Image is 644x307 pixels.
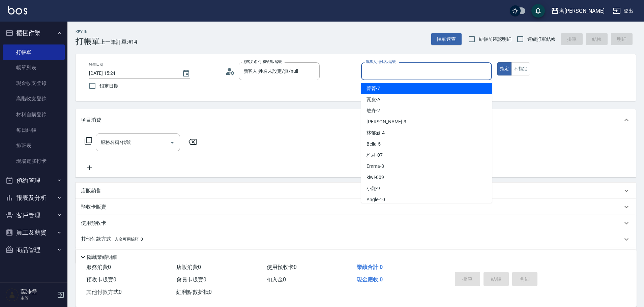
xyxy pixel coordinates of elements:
[3,44,65,60] a: 打帳單
[3,107,65,122] a: 材料自購登錄
[86,276,116,283] span: 預收卡販賣 0
[367,141,381,148] span: Bella -5
[115,237,143,242] span: 入金可用餘額: 0
[86,264,111,270] span: 服務消費 0
[76,231,636,247] div: 其他付款方式入金可用餘額: 0
[3,122,65,138] a: 每日結帳
[86,289,122,295] span: 其他付款方式 0
[559,7,605,15] div: 名[PERSON_NAME]
[81,117,101,124] p: 項目消費
[3,24,65,42] button: 櫃檯作業
[21,288,55,295] h5: 葉沛瑩
[5,288,19,302] img: Person
[367,185,380,192] span: 小龍 -9
[243,59,282,64] label: 顧客姓名/手機號碼/編號
[176,276,206,283] span: 會員卡販賣 0
[8,6,27,14] img: Logo
[76,199,636,215] div: 預收卡販賣
[76,37,100,46] h3: 打帳單
[548,4,607,18] button: 名[PERSON_NAME]
[610,5,636,17] button: 登出
[531,4,545,18] button: save
[3,60,65,75] a: 帳單列表
[76,183,636,199] div: 店販銷售
[81,236,143,243] p: 其他付款方式
[89,68,175,79] input: YYYY/MM/DD hh:mm
[76,215,636,231] div: 使用預收卡
[367,85,380,92] span: 菁菁 -7
[76,30,100,34] h2: Key In
[367,174,384,181] span: kiwi -009
[497,62,512,75] button: 指定
[76,247,636,264] div: 備註及來源
[367,152,383,159] span: 雅君 -07
[176,264,201,270] span: 店販消費 0
[3,153,65,169] a: 現場電腦打卡
[81,204,106,211] p: 預收卡販賣
[100,38,138,46] span: 上一筆訂單:#14
[366,59,396,64] label: 服務人員姓名/編號
[3,138,65,153] a: 排班表
[527,36,556,43] span: 連續打單結帳
[167,137,178,148] button: Open
[178,65,194,82] button: Choose date, selected date is 2025-09-15
[267,264,297,270] span: 使用預收卡 0
[367,196,385,203] span: Angle -10
[367,107,380,114] span: 敏卉 -2
[76,109,636,131] div: 項目消費
[357,264,383,270] span: 業績合計 0
[3,75,65,91] a: 現金收支登錄
[3,91,65,106] a: 高階收支登錄
[367,163,384,170] span: Emma -8
[89,62,103,67] label: 帳單日期
[3,189,65,207] button: 報表及分析
[176,289,212,295] span: 紅利點數折抵 0
[267,276,286,283] span: 扣入金 0
[21,295,55,301] p: 主管
[479,36,512,43] span: 結帳前確認明細
[81,187,101,194] p: 店販銷售
[511,62,530,75] button: 不指定
[367,96,380,103] span: 瓦皮 -A
[357,276,383,283] span: 現金應收 0
[3,241,65,259] button: 商品管理
[99,83,118,90] span: 鎖定日期
[3,172,65,189] button: 預約管理
[81,220,106,227] p: 使用預收卡
[87,254,117,261] p: 隱藏業績明細
[3,207,65,224] button: 客戶管理
[3,224,65,241] button: 員工及薪資
[367,129,385,136] span: 林郁涵 -4
[431,33,462,45] button: 帳單速查
[367,118,406,125] span: [PERSON_NAME] -3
